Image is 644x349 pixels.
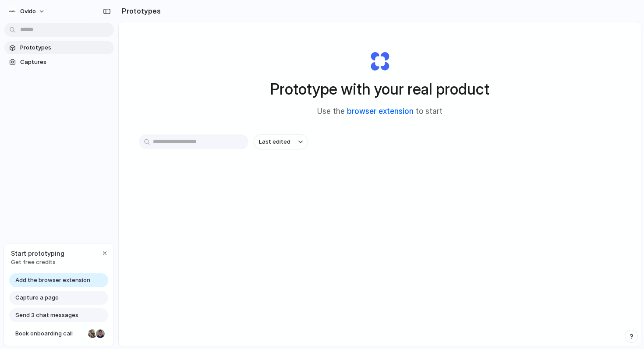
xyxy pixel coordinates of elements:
span: Captures [20,58,110,67]
a: browser extension [347,107,414,116]
button: Last edited [254,134,308,149]
span: Use the to start [317,106,442,117]
a: Prototypes [4,41,114,54]
span: Capture a page [15,293,59,302]
a: Book onboarding call [9,327,108,341]
a: Captures [4,56,114,69]
span: Ovido [20,7,36,16]
span: Add the browser extension [15,276,90,285]
h2: Prototypes [118,6,161,16]
span: Last edited [259,137,290,146]
span: Book onboarding call [15,329,85,338]
span: Get free credits [11,258,64,267]
div: Nicole Kubica [87,328,98,339]
span: Prototypes [20,43,110,52]
span: Send 3 chat messages [15,311,78,320]
h1: Prototype with your real product [270,78,489,101]
span: Start prototyping [11,249,64,258]
div: Christian Iacullo [95,328,106,339]
button: Ovido [4,4,50,18]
